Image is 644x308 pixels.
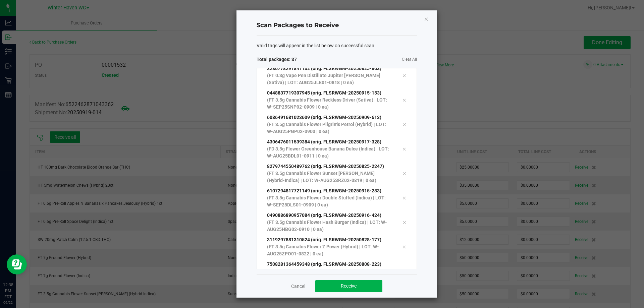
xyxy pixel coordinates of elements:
p: (FT 0.3g Vape Pen Distillate Jupiter [PERSON_NAME] (Sativa) | LOT: AUG25JLE01-0818 | 0 ea) [267,72,392,86]
span: 0448837719307945 (orig. FLSRWGM-20250915-153) [267,90,381,96]
div: Remove tag [397,71,411,79]
p: (FT 3.5g Cannabis Flower Z Power (Hybrid) | LOT: W-AUG25ZPO01-0822 | 0 ea) [267,243,392,257]
span: 6086491681023609 (orig. FLSRWGM-20250909-613) [267,115,381,120]
span: 0490886890957084 (orig. FLSRWGM-20250916-424) [267,212,381,218]
div: Remove tag [397,96,411,104]
iframe: Resource center [7,254,27,274]
h4: Scan Packages to Receive [257,21,417,30]
a: Cancel [291,283,305,290]
span: 2286778291847132 (orig. FLSRWGM-20250825-863) [267,66,381,71]
p: (FT 3.5g Cannabis Flower Sunset [PERSON_NAME] (Hybrid-Indica) | LOT: W-AUG25SRZ02-0819 | 0 ea) [267,170,392,184]
span: Receive [341,283,357,289]
span: 3119297881310524 (orig. FLSRWGM-20250828-177) [267,237,381,242]
button: Receive [315,280,382,292]
button: Close [424,15,429,23]
span: 6107294817721149 (orig. FLSRWGM-20250915-283) [267,188,381,193]
span: 8279744550489762 (orig. FLSRWGM-20250825-2247) [267,164,384,169]
p: (FT 3.5g Cannabis Flower Double Stuffed (Indica) | LOT: W-SEP25DLS01-0909 | 0 ea) [267,194,392,208]
div: Remove tag [397,243,411,251]
div: Remove tag [397,169,411,177]
div: Remove tag [397,194,411,202]
span: 4306476011539384 (orig. FLSRWGM-20250917-328) [267,139,381,144]
p: (FD 3.5g Flower Greenhouse Banana Dulce (Indica) | LOT: W-AUG25BDL01-0911 | 0 ea) [267,145,392,160]
span: Total packages: 37 [257,56,337,63]
span: 7508281364459348 (orig. FLSRWGM-20250808-223) [267,261,381,267]
div: Remove tag [397,145,411,153]
span: Valid tags will appear in the list below on successful scan. [257,42,376,49]
p: (FT 3.5g Cannabis Flower Zoap (Hybrid) | LOT: W-JUL25ZOP01-0804 | 0 ea) [267,268,392,282]
p: (FT 3.5g Cannabis Flower Hash Burger (Indica) | LOT: W-AUG25HBG02-0910 | 0 ea) [267,219,392,233]
p: (FT 3.5g Cannabis Flower Pilgrim's Petrol (Hybrid) | LOT: W-AUG25PGP02-0903 | 0 ea) [267,121,392,135]
p: (FT 3.5g Cannabis Flower Reckless Driver (Sativa) | LOT: W-SEP25SNP02-0909 | 0 ea) [267,97,392,111]
a: Clear All [402,57,417,62]
div: Remove tag [397,267,411,275]
div: Remove tag [397,120,411,128]
div: Remove tag [397,218,411,226]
